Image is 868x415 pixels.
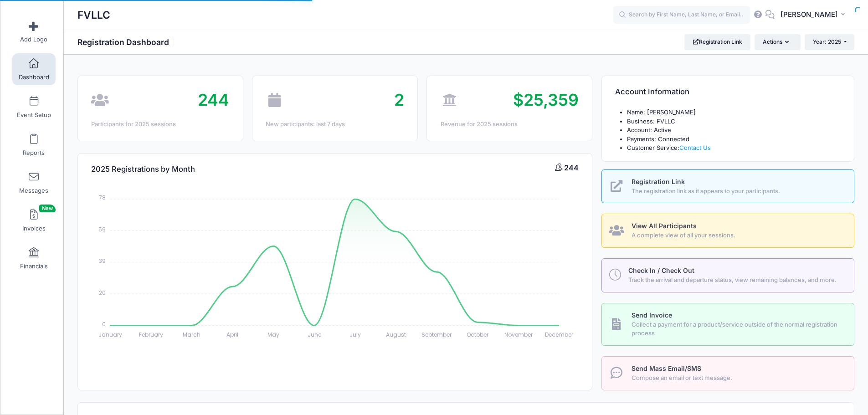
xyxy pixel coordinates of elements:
[632,231,844,240] span: A complete view of all your sessions.
[564,163,579,172] span: 244
[628,266,694,274] span: Check In / Check Out
[628,276,843,285] span: Track the arrival and departure status, view remaining balances, and more.
[632,364,701,372] span: Send Mass Email/SMS
[99,194,106,201] tspan: 78
[679,144,711,151] a: Contact Us
[632,178,685,185] span: Registration Link
[12,15,56,47] a: Add Logo
[601,356,854,390] a: Send Mass Email/SMS Compose an email or text message.
[99,257,106,265] tspan: 39
[386,331,406,338] tspan: August
[601,169,854,204] a: Registration Link The registration link as it appears to your participants.
[805,34,854,50] button: Year: 2025
[91,120,229,129] div: Participants for 2025 sessions
[613,6,750,24] input: Search by First Name, Last Name, or Email...
[12,205,56,236] a: InvoicesNew
[615,79,689,105] h4: Account Information
[632,222,697,230] span: View All Participants
[394,90,404,110] span: 2
[12,53,56,85] a: Dashboard
[627,126,841,135] li: Account: Active
[12,129,56,161] a: Reports
[99,288,106,296] tspan: 20
[513,90,579,110] span: $25,359
[39,205,56,212] span: New
[198,90,229,110] span: 244
[755,34,800,50] button: Actions
[632,320,844,338] span: Collect a payment for a product/service outside of the normal registration process
[632,311,672,319] span: Send Invoice
[684,34,750,50] a: Registration Link
[19,187,48,195] span: Messages
[77,37,177,47] h1: Registration Dashboard
[504,331,533,338] tspan: November
[183,331,201,338] tspan: March
[227,331,239,338] tspan: April
[19,73,49,81] span: Dashboard
[601,214,854,248] a: View All Participants A complete view of all your sessions.
[627,143,841,153] li: Customer Service:
[20,36,47,43] span: Add Logo
[422,331,452,338] tspan: September
[813,38,841,45] span: Year: 2025
[17,111,51,119] span: Event Setup
[77,5,110,26] h1: FVLLC
[102,320,106,328] tspan: 0
[308,331,321,338] tspan: June
[22,225,46,232] span: Invoices
[12,167,56,199] a: Messages
[627,135,841,144] li: Payments: Connected
[91,156,195,182] h4: 2025 Registrations by Month
[627,108,841,117] li: Name: [PERSON_NAME]
[601,258,854,292] a: Check In / Check Out Track the arrival and departure status, view remaining balances, and more.
[23,149,45,157] span: Reports
[632,187,844,196] span: The registration link as it appears to your participants.
[12,242,56,274] a: Financials
[632,374,844,383] span: Compose an email or text message.
[266,120,404,129] div: New participants: last 7 days
[545,331,574,338] tspan: December
[20,262,48,270] span: Financials
[467,331,489,338] tspan: October
[98,331,122,338] tspan: January
[627,117,841,126] li: Business: FVLLC
[139,331,163,338] tspan: February
[781,10,838,20] span: [PERSON_NAME]
[441,120,579,129] div: Revenue for 2025 sessions
[775,5,854,26] button: [PERSON_NAME]
[98,225,106,233] tspan: 59
[12,91,56,123] a: Event Setup
[601,303,854,346] a: Send Invoice Collect a payment for a product/service outside of the normal registration process
[349,331,361,338] tspan: July
[267,331,279,338] tspan: May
